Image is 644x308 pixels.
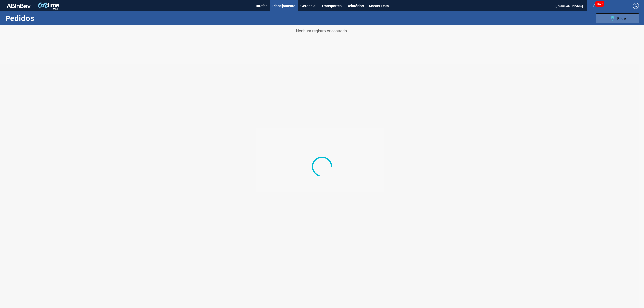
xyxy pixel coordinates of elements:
[633,3,639,9] img: Logout
[300,3,316,9] span: Gerencial
[255,3,267,9] span: Tarefas
[595,1,604,7] span: 1672
[596,13,639,23] button: Filtro
[347,3,364,9] span: Relatórios
[587,2,603,9] button: Notificações
[369,3,389,9] span: Master Data
[272,3,295,9] span: Planejamento
[617,16,626,20] span: Filtro
[321,3,342,9] span: Transportes
[5,15,83,21] h1: Pedidos
[617,3,623,9] img: userActions
[7,4,31,8] img: TNhmsLtSVTkK8tSr43FrP2fwEKptu5GPRR3wAAAABJRU5ErkJggg==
